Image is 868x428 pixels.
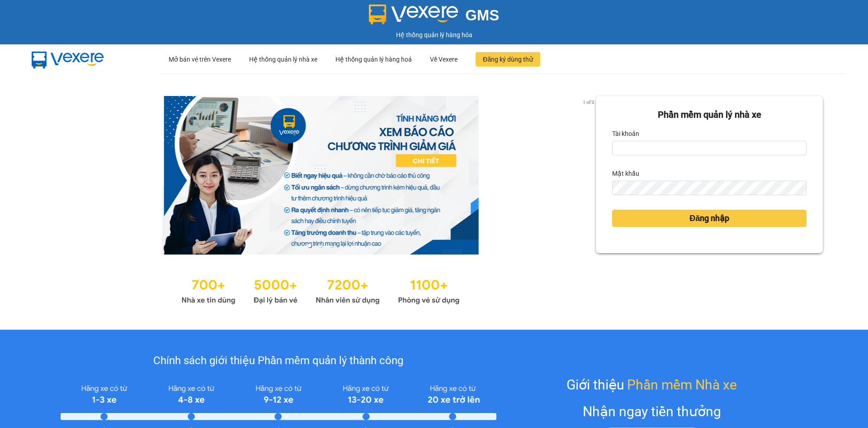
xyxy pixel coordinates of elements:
button: Đăng nhập [612,210,807,227]
span: Đăng ký dùng thử [483,54,533,64]
div: Hệ thống quản lý nhà xe [249,45,317,74]
li: slide item 1 [308,244,311,247]
div: Phần mềm quản lý nhà xe [612,108,807,122]
div: Giới thiệu [566,374,737,395]
img: logo 2 [369,5,458,24]
button: Đăng ký dùng thử [476,52,540,67]
p: 1 of 3 [580,96,596,108]
button: next slide / item [583,96,596,255]
label: Mật khẩu [612,166,639,181]
a: GMS [369,14,500,21]
label: Tài khoản [612,126,639,141]
div: Hệ thống quản lý hàng hóa [2,30,866,40]
span: Phần mềm Nhà xe [627,374,737,395]
span: GMS [465,7,499,24]
div: Về Vexere [430,45,458,74]
li: slide item 3 [330,244,333,247]
img: Statistics.png [181,273,460,307]
span: Đăng nhập [689,212,729,225]
div: Chính sách giới thiệu Phần mềm quản lý thành công [61,352,496,370]
div: Hệ thống quản lý hàng hoá [335,45,412,74]
div: Nhận ngay tiền thưởng [583,401,721,422]
li: slide item 2 [319,244,322,247]
button: previous slide / item [45,96,58,255]
input: Mật khẩu [612,181,807,195]
div: Mở bán vé trên Vexere [169,45,231,74]
input: Tài khoản [612,141,807,155]
img: mbUUG5Q.png [23,44,113,74]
